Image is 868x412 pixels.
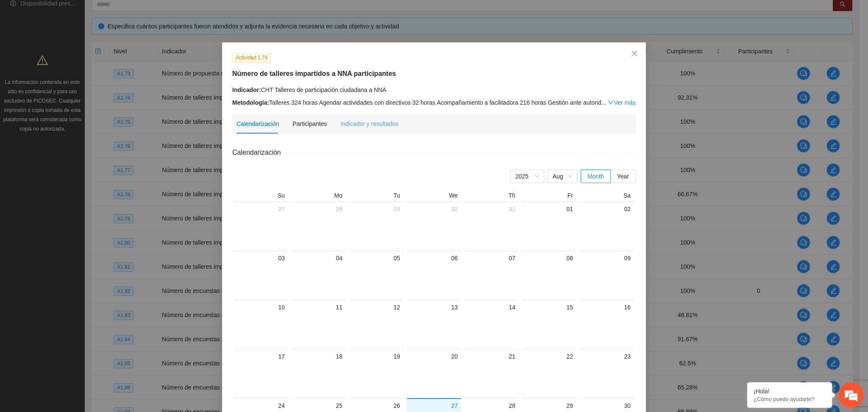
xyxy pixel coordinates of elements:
[601,99,606,106] span: ...
[578,192,636,201] th: Sa
[295,253,342,263] div: 04
[237,302,285,312] div: 10
[583,401,631,411] div: 30
[463,300,520,349] td: 2025-08-14
[348,251,405,300] td: 2025-08-05
[410,204,458,214] div: 30
[290,349,348,398] td: 2025-08-18
[617,173,629,180] span: Year
[295,401,342,411] div: 25
[410,401,458,411] div: 27
[348,300,405,349] td: 2025-08-12
[463,349,520,398] td: 2025-08-21
[232,98,636,107] div: Talleres 324 horas Agendar actividades con directivos 32 horas Acompañamiento a facilitadora 216 ...
[578,300,636,349] td: 2025-08-16
[353,401,400,411] div: 26
[526,401,573,411] div: 29
[232,69,636,79] h5: Número de talleres impartidos a NNA participantes
[295,351,342,362] div: 18
[4,231,161,261] textarea: Escriba su mensaje y pulse “Intro”
[348,349,405,398] td: 2025-08-19
[608,100,614,106] span: down
[463,201,520,251] td: 2025-07-31
[232,99,269,106] strong: Metodología:
[232,192,290,201] th: Su
[578,251,636,300] td: 2025-08-09
[292,119,327,128] div: Participantes
[754,396,826,402] p: ¿Cómo puedo ayudarte?
[290,251,348,300] td: 2025-08-04
[410,302,458,312] div: 13
[232,251,290,300] td: 2025-08-03
[237,253,285,263] div: 03
[608,99,635,106] a: Expand
[623,42,646,65] button: Close
[405,192,463,201] th: We
[405,201,463,251] td: 2025-07-30
[463,251,520,300] td: 2025-08-07
[583,204,631,214] div: 02
[353,302,400,312] div: 12
[468,401,515,411] div: 28
[405,349,463,398] td: 2025-08-20
[526,253,573,263] div: 08
[237,401,285,411] div: 24
[232,201,290,251] td: 2025-07-27
[520,251,578,300] td: 2025-08-08
[232,85,636,95] div: CHT Talleres de participación ciudadana a NNA
[340,119,398,128] div: Indicador y resultados
[520,349,578,398] td: 2025-08-22
[463,192,520,201] th: Th
[468,302,515,312] div: 14
[237,204,285,214] div: 27
[520,192,578,201] th: Fr
[405,251,463,300] td: 2025-08-06
[232,147,288,158] span: Calendarización
[520,300,578,349] td: 2025-08-15
[553,170,572,183] span: Aug
[232,53,271,62] span: Actividad 1.74
[348,192,405,201] th: Tu
[631,50,638,57] span: close
[583,302,631,312] div: 16
[410,351,458,362] div: 20
[405,300,463,349] td: 2025-08-13
[520,201,578,251] td: 2025-08-01
[348,201,405,251] td: 2025-07-29
[49,113,117,199] span: Estamos en línea.
[295,302,342,312] div: 11
[290,201,348,251] td: 2025-07-28
[353,204,400,214] div: 29
[295,204,342,214] div: 28
[232,300,290,349] td: 2025-08-10
[578,201,636,251] td: 2025-08-02
[754,388,826,395] div: ¡Hola!
[515,170,539,183] span: 2025
[526,302,573,312] div: 15
[526,204,573,214] div: 01
[468,204,515,214] div: 31
[139,4,159,25] div: Minimizar ventana de chat en vivo
[232,86,261,93] strong: Indicador:
[578,349,636,398] td: 2025-08-23
[290,300,348,349] td: 2025-08-11
[236,119,279,128] div: Calendarización
[44,43,142,54] div: Chatee con nosotros ahora
[526,351,573,362] div: 22
[468,351,515,362] div: 21
[583,351,631,362] div: 23
[587,173,604,180] span: Month
[583,253,631,263] div: 09
[232,349,290,398] td: 2025-08-17
[468,253,515,263] div: 07
[353,351,400,362] div: 19
[290,192,348,201] th: Mo
[353,253,400,263] div: 05
[237,351,285,362] div: 17
[410,253,458,263] div: 06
